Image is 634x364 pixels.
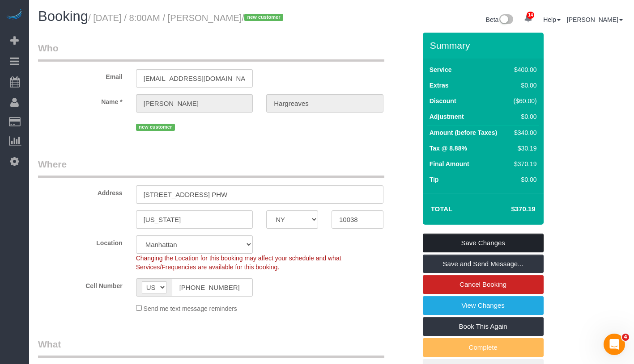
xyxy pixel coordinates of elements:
[604,334,625,355] iframe: Intercom live chat
[484,205,535,213] h4: $370.19
[38,338,384,358] legend: What
[430,65,452,74] label: Service
[172,278,253,297] input: Cell Number
[498,14,513,26] img: New interface
[136,255,341,271] span: Changing the Location for this booking may affect your schedule and what Services/Frequencies are...
[567,16,623,23] a: [PERSON_NAME]
[622,334,629,341] span: 4
[136,124,175,131] span: new customer
[510,159,537,168] div: $370.19
[266,94,383,113] input: Last Name
[423,255,544,273] a: Save and Send Message...
[510,81,537,90] div: $0.00
[527,12,534,19] span: 14
[31,94,129,106] label: Name *
[486,16,514,23] a: Beta
[510,65,537,74] div: $400.00
[31,185,129,197] label: Address
[431,205,453,213] strong: Total
[510,96,537,105] div: ($60.00)
[136,210,253,229] input: City
[244,14,283,21] span: new customer
[31,235,129,247] label: Location
[242,13,286,23] span: /
[136,69,253,88] input: Email
[5,9,23,21] img: Automaid Logo
[423,234,544,252] a: Save Changes
[510,144,537,153] div: $30.19
[510,175,537,184] div: $0.00
[38,158,384,178] legend: Where
[519,9,537,29] a: 14
[423,275,544,294] a: Cancel Booking
[38,8,88,24] span: Booking
[510,128,537,137] div: $340.00
[423,317,544,336] a: Book This Again
[332,210,383,229] input: Zip Code
[543,16,561,23] a: Help
[430,40,539,50] h3: Summary
[38,42,384,62] legend: Who
[31,69,129,81] label: Email
[430,81,449,90] label: Extras
[136,94,253,113] input: First Name
[31,278,129,290] label: Cell Number
[144,305,237,312] span: Send me text message reminders
[510,112,537,121] div: $0.00
[430,96,456,105] label: Discount
[430,175,439,184] label: Tip
[430,159,469,168] label: Final Amount
[430,128,497,137] label: Amount (before Taxes)
[430,112,464,121] label: Adjustment
[430,144,467,153] label: Tax @ 8.88%
[88,13,286,23] small: / [DATE] / 8:00AM / [PERSON_NAME]
[423,296,544,315] a: View Changes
